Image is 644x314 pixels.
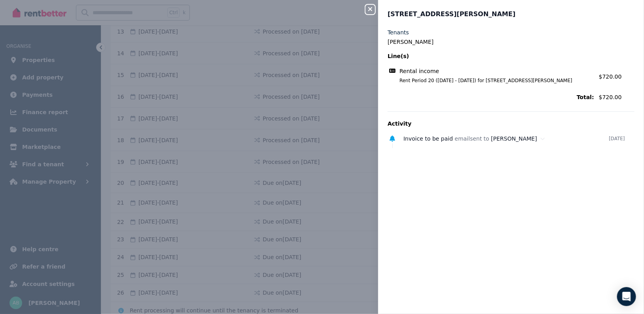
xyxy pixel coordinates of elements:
span: Rent Period 20 ([DATE] - [DATE]) for [STREET_ADDRESS][PERSON_NAME] [390,77,594,84]
span: Invoice to be paid [403,135,453,142]
span: [STREET_ADDRESS][PERSON_NAME] [388,9,515,19]
span: $720.00 [599,93,635,101]
span: Total: [388,93,594,101]
span: Rental income [400,67,439,75]
p: Activity [388,120,635,128]
div: email sent to [403,135,609,143]
time: [DATE] [609,135,625,142]
label: Tenants [388,28,409,36]
span: $720.00 [599,73,622,80]
div: Open Intercom Messenger [617,287,636,306]
legend: [PERSON_NAME] [388,38,635,46]
span: [PERSON_NAME] [491,135,537,142]
span: Line(s) [388,52,594,60]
